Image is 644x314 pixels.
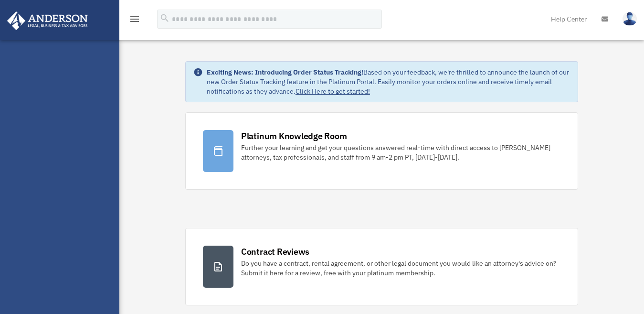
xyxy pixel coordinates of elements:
strong: Exciting News: Introducing Order Status Tracking! [207,68,363,76]
div: Platinum Knowledge Room [241,130,347,142]
img: Anderson Advisors Platinum Portal [4,11,91,30]
div: Further your learning and get your questions answered real-time with direct access to [PERSON_NAM... [241,143,560,162]
a: Platinum Knowledge Room Further your learning and get your questions answered real-time with dire... [185,112,578,190]
div: Do you have a contract, rental agreement, or other legal document you would like an attorney's ad... [241,259,560,278]
div: Contract Reviews [241,246,309,258]
i: menu [129,13,140,25]
div: Based on your feedback, we're thrilled to announce the launch of our new Order Status Tracking fe... [207,67,570,96]
img: User Pic [623,12,637,26]
a: Contract Reviews Do you have a contract, rental agreement, or other legal document you would like... [185,228,578,305]
a: menu [129,17,140,25]
i: search [159,13,170,23]
a: Click Here to get started! [296,87,370,96]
